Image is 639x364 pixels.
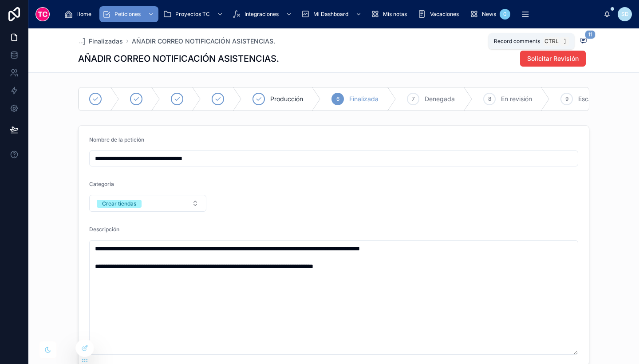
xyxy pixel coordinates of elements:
span: Solicitar Revisión [527,54,579,63]
a: AÑADIR CORREO NOTIFICACIÓN ASISTENCIAS. [132,37,275,46]
span: 7 [412,95,415,103]
button: Solicitar Revisión [520,51,586,67]
span: 8 [488,95,491,103]
a: News0 [467,6,513,22]
span: 11 [585,30,596,39]
span: 9 [565,95,568,103]
a: Vacaciones [415,6,465,22]
span: ] [561,38,568,45]
a: Mis notas [368,6,413,22]
a: Mi Dashboard [298,6,366,22]
div: scrollable content [57,4,603,24]
button: 11 [578,36,589,47]
a: Finalizadas [78,37,123,46]
span: 6 [336,95,339,103]
span: Peticiones [114,11,141,18]
span: Record comments [494,38,540,45]
span: Finalizada [349,95,379,103]
span: Descripción [89,226,119,233]
span: SD [621,11,629,18]
div: 0 [500,9,510,20]
a: Peticiones [99,6,158,22]
span: Denegada [425,95,455,103]
span: Integraciones [245,11,279,18]
span: Mi Dashboard [313,11,348,18]
a: Home [61,6,98,22]
span: Mis notas [383,11,407,18]
span: En revisión [501,95,532,103]
span: Producción [270,95,303,103]
span: Nombre de la petición [89,136,144,143]
span: News [482,11,496,18]
a: Proyectos TC [160,6,228,22]
span: Proyectos TC [175,11,210,18]
img: App logo [35,7,50,21]
span: Home [76,11,91,18]
span: Finalizadas [89,37,123,46]
span: Ctrl [544,37,560,46]
div: Crear tiendas [102,200,136,208]
a: Integraciones [229,6,296,22]
button: Select Button [89,195,206,212]
span: Categoría [89,181,114,187]
span: Vacaciones [430,11,459,18]
span: Escalada [578,95,604,103]
h1: AÑADIR CORREO NOTIFICACIÓN ASISTENCIAS. [78,52,279,65]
